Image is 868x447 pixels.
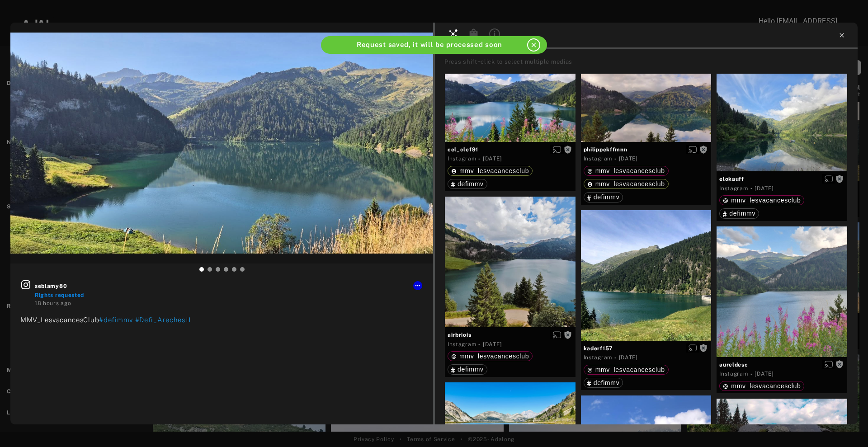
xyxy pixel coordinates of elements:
time: 2025-07-30T16:09:03.000Z [483,155,502,162]
time: 2025-08-19T16:02:12.000Z [35,300,71,306]
span: cel_clef91 [448,146,573,154]
div: Instagram [448,340,476,348]
div: mmv_lesvacancesclub [451,353,529,359]
button: Enable diffusion on this media [822,174,835,184]
div: mmv_lesvacancesclub [723,197,801,203]
span: · [750,371,753,378]
span: · [478,341,481,348]
span: mmv_lesvacancesclub [459,167,529,174]
i: close [530,41,538,49]
span: defimmv [594,379,620,386]
span: · [478,155,481,163]
div: defimmv [723,210,755,216]
span: Rights not requested [564,331,572,338]
span: defimmv [458,180,484,188]
span: · [614,354,617,362]
div: mmv_lesvacancesclub [587,168,665,174]
span: mmv_lesvacancesclub [595,180,665,188]
img: INS_DNiuX2si1Px_0 [10,33,433,254]
span: mmv_lesvacancesclub [595,366,665,373]
button: Enable diffusion on this media [822,360,835,369]
span: airbriois [448,331,573,339]
div: Instagram [584,353,612,362]
div: mmv_lesvacancesclub [587,181,665,187]
span: Rights not requested [835,361,844,367]
span: · [614,155,617,163]
div: mmv_lesvacancesclub [723,383,801,389]
time: 2025-07-28T05:34:09.000Z [619,155,638,162]
span: mmv_lesvacancesclub [459,353,529,360]
span: elokauff [719,175,844,183]
span: philippekffmnn [584,146,709,154]
div: defimmv [587,380,620,386]
time: 2025-07-27T19:29:28.000Z [619,354,638,361]
div: Instagram [719,370,748,378]
div: mmv_lesvacancesclub [451,168,529,174]
span: Rights requested [35,292,84,298]
button: Enable diffusion on this media [550,330,564,339]
button: Enable diffusion on this media [686,343,699,353]
span: defimmv [458,366,484,373]
div: Instagram [719,184,748,193]
time: 2025-07-23T16:40:04.000Z [483,341,502,348]
span: mmv_lesvacancesclub [595,167,665,174]
div: Widget de chat [823,404,868,447]
span: defimmv [594,193,620,201]
span: aureldesc [719,361,844,369]
span: kaderf157 [584,344,709,353]
div: Instagram [448,155,476,163]
div: mmv_lesvacancesclub [587,367,665,373]
div: Press shift+click to select multiple medias [444,57,854,66]
div: Request saved, it will be processed soon [339,40,520,50]
div: defimmv [451,366,484,372]
span: mmv_lesvacancesclub [731,382,801,390]
iframe: Chat Widget [823,404,868,447]
div: Instagram [584,155,612,163]
div: defimmv [587,194,620,200]
time: 2025-07-18T12:48:41.000Z [755,371,774,377]
span: #defimmv [99,316,133,324]
span: MMV_LesvacancesClub [20,316,99,324]
span: mmv_lesvacancesclub [731,197,801,204]
time: 2025-07-27T14:51:13.000Z [755,185,774,192]
div: defimmv [451,181,484,187]
span: Rights not requested [564,146,572,152]
button: Enable diffusion on this media [686,145,699,154]
span: defimmv [729,210,755,217]
span: Rights not requested [699,146,708,152]
span: Rights not requested [835,175,844,182]
button: Enable diffusion on this media [550,145,564,154]
span: seblamy80 [35,282,423,290]
span: · [750,185,753,192]
span: Rights not requested [699,345,708,351]
span: #Defi_Areches11 [135,316,192,324]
